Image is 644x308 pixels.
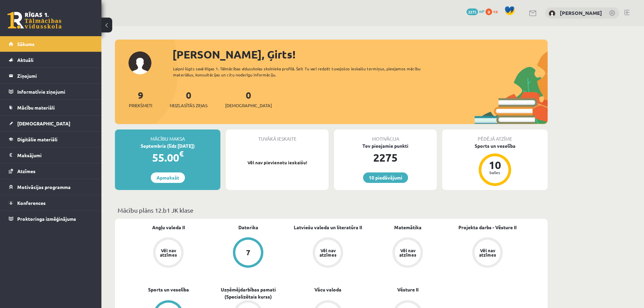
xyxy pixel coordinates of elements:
a: Vēl nav atzīmes [128,237,208,269]
a: 10 piedāvājumi [363,172,408,183]
legend: Ziņojumi [17,68,93,84]
legend: Informatīvie ziņojumi [17,84,93,99]
a: [PERSON_NAME] [560,9,602,16]
p: Mācību plāns 12.b1 JK klase [118,206,545,215]
a: 7 [208,237,288,269]
a: Projekta darbs - Vēsture II [458,224,517,231]
a: 0Neizlasītās ziņas [170,89,208,109]
a: Proktoringa izmēģinājums [9,211,93,227]
span: Digitālie materiāli [17,136,57,142]
a: Matemātika [394,224,422,231]
span: Neizlasītās ziņas [170,102,208,109]
span: xp [493,8,498,14]
span: 2275 [467,8,478,15]
span: Konferences [17,200,46,206]
div: Sports un veselība [442,142,548,149]
a: Aktuāli [9,52,93,68]
legend: Maksājumi [17,147,93,163]
a: Uzņēmējdarbības pamati (Specializētais kurss) [208,286,288,300]
p: Vēl nav pievienotu ieskaišu! [229,159,325,166]
a: Informatīvie ziņojumi [9,84,93,99]
a: Sports un veselība [148,286,189,293]
a: Vēsture II [397,286,419,293]
a: Latviešu valoda un literatūra II [294,224,362,231]
div: 2275 [334,149,437,166]
a: Vēl nav atzīmes [448,237,527,269]
span: Priekšmeti [129,102,152,109]
a: Digitālie materiāli [9,132,93,147]
div: Tev pieejamie punkti [334,142,437,149]
div: Laipni lūgts savā Rīgas 1. Tālmācības vidusskolas skolnieka profilā. Šeit Tu vari redzēt tuvojošo... [173,66,433,78]
span: Sākums [17,41,34,47]
img: Ģirts Bauļkalns [549,10,555,17]
div: Tuvākā ieskaite [226,129,329,142]
a: Atzīmes [9,163,93,179]
a: Angļu valoda II [152,224,185,231]
div: Motivācija [334,129,437,142]
div: balles [485,170,505,174]
div: Vēl nav atzīmes [478,248,497,257]
div: Septembris (līdz [DATE]) [115,142,220,149]
span: € [179,149,184,159]
div: Pēdējā atzīme [442,129,548,142]
a: 2275 mP [467,8,484,14]
a: [DEMOGRAPHIC_DATA] [9,116,93,131]
span: Aktuāli [17,57,33,63]
div: Mācību maksa [115,129,220,142]
span: Mācību materiāli [17,104,55,111]
div: 7 [246,249,251,256]
a: Sports un veselība 10 balles [442,142,548,187]
div: Vēl nav atzīmes [398,248,417,257]
div: Vēl nav atzīmes [318,248,337,257]
span: mP [479,8,484,14]
div: Vēl nav atzīmes [159,248,178,257]
a: Vēl nav atzīmes [368,237,448,269]
a: Vēl nav atzīmes [288,237,368,269]
a: 0[DEMOGRAPHIC_DATA] [225,89,272,109]
a: Sākums [9,36,93,52]
div: [PERSON_NAME], Ģirts! [172,46,548,63]
a: 9Priekšmeti [129,89,152,109]
a: Vācu valoda [314,286,341,293]
a: Motivācijas programma [9,179,93,195]
div: 10 [485,160,505,170]
span: 0 [485,8,492,15]
a: Rīgas 1. Tālmācības vidusskola [7,12,62,29]
div: 55.00 [115,149,220,166]
span: Proktoringa izmēģinājums [17,216,76,222]
span: Atzīmes [17,168,35,174]
span: Motivācijas programma [17,184,71,190]
span: [DEMOGRAPHIC_DATA] [225,102,272,109]
a: Ziņojumi [9,68,93,84]
a: Maksājumi [9,147,93,163]
a: 0 xp [485,8,501,14]
a: Datorika [238,224,258,231]
a: Mācību materiāli [9,100,93,115]
a: Konferences [9,195,93,211]
span: [DEMOGRAPHIC_DATA] [17,120,70,126]
a: Apmaksāt [151,172,185,183]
